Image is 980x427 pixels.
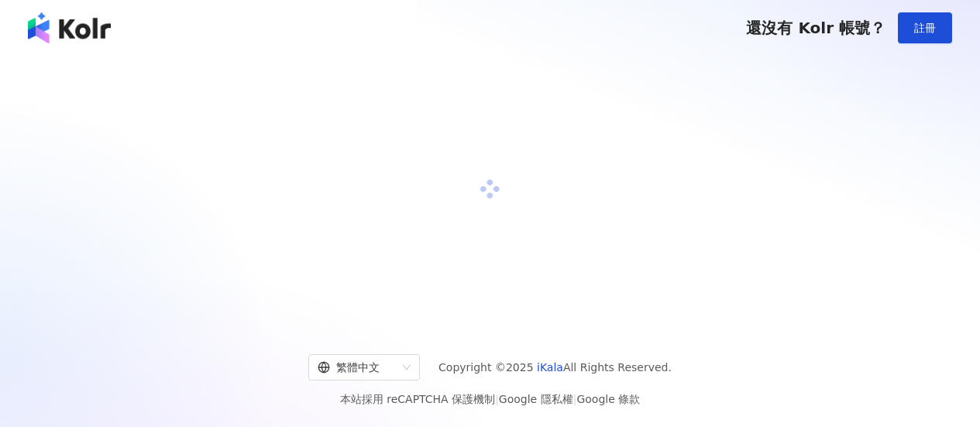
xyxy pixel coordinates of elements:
[28,12,111,43] img: logo
[495,393,499,405] span: |
[340,390,640,408] span: 本站採用 reCAPTCHA 保護機制
[576,393,640,405] a: Google 條款
[746,19,885,37] span: 還沒有 Kolr 帳號？
[914,22,936,34] span: 註冊
[318,355,397,380] div: 繁體中文
[898,12,952,43] button: 註冊
[499,393,573,405] a: Google 隱私權
[438,358,672,377] span: Copyright © 2025 All Rights Reserved.
[537,361,563,374] a: iKala
[573,393,577,405] span: |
